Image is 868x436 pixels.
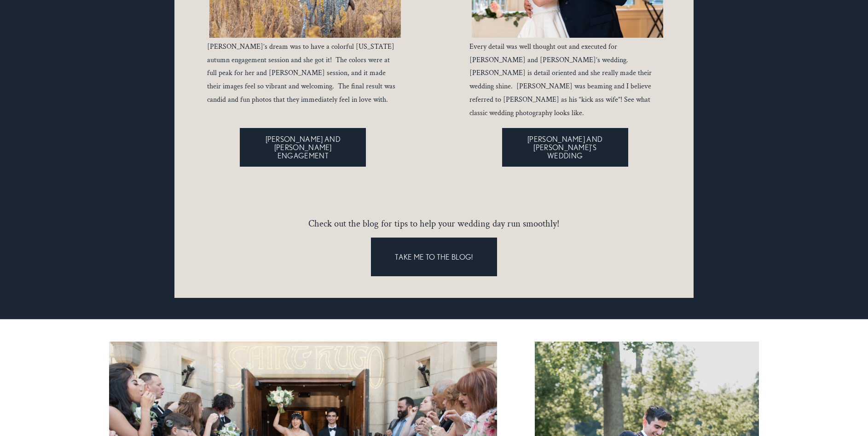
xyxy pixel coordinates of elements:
a: TAKE ME TO THE BLOG! [371,238,497,276]
span: Check out the blog for tips to help your wedding day run smoothly! [308,218,560,230]
a: [PERSON_NAME] AND [PERSON_NAME] ENGAGEMENT [240,128,366,167]
span: Every detail was well thought out and executed for [PERSON_NAME] and [PERSON_NAME]’s wedding. [PE... [469,42,654,118]
a: [PERSON_NAME] AND [PERSON_NAME]'S WEDDING [502,128,628,167]
span: [PERSON_NAME]’s dream was to have a colorful [US_STATE] autumn engagement session and she got it!... [207,42,397,105]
